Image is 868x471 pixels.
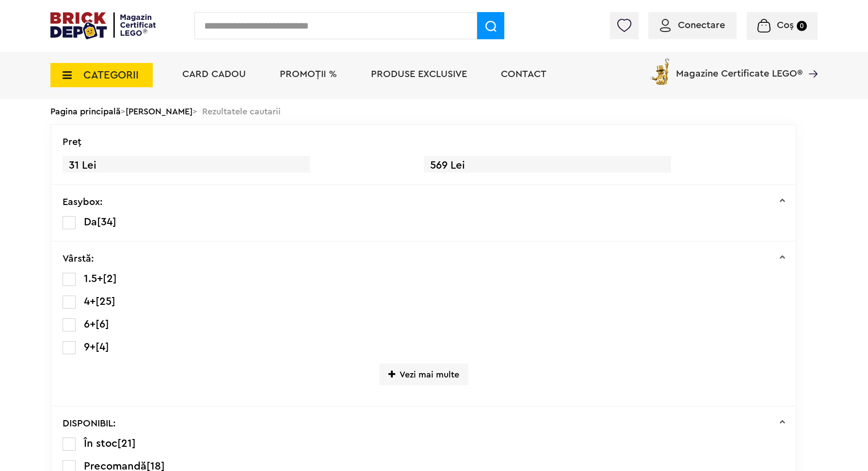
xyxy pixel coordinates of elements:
[63,419,116,428] p: DISPONIBIL:
[84,342,96,352] span: 9+
[84,296,96,307] span: 4+
[660,20,725,30] a: Conectare
[97,217,116,227] span: [34]
[797,21,807,31] small: 0
[84,273,103,284] span: 1.5+
[84,217,97,227] span: Da
[84,319,96,330] span: 6+
[777,20,794,30] span: Coș
[96,319,109,330] span: [6]
[501,69,547,79] a: Contact
[424,156,671,175] span: 569 Lei
[280,69,337,79] a: PROMOȚII %
[182,69,246,79] a: Card Cadou
[83,70,139,80] span: CATEGORII
[676,56,803,78] span: Magazine Certificate LEGO®
[678,20,725,30] span: Conectare
[63,156,310,175] span: 31 Lei
[63,137,81,147] p: Preţ
[50,107,121,116] a: Pagina principală
[103,273,117,284] span: [2]
[96,296,115,307] span: [25]
[63,197,103,207] p: Easybox:
[50,99,818,124] div: > > Rezultatele cautarii
[803,56,818,66] a: Magazine Certificate LEGO®
[126,107,193,116] a: [PERSON_NAME]
[371,69,467,79] a: Produse exclusive
[63,254,94,264] p: Vârstă:
[96,342,109,352] span: [4]
[117,438,136,449] span: [21]
[84,438,117,449] span: În stoc
[379,363,468,385] span: Vezi mai multe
